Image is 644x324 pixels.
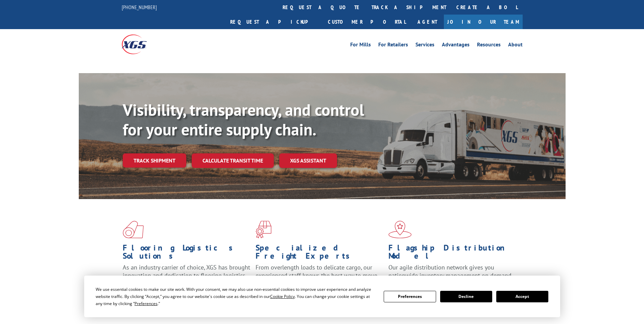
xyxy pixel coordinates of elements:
a: Resources [477,42,501,49]
b: Visibility, transparency, and control for your entire supply chain. [123,99,364,140]
a: About [508,42,523,49]
div: Cookie Consent Prompt [84,276,560,317]
a: Join Our Team [444,15,523,29]
h1: Specialized Freight Experts [256,244,383,263]
span: Cookie Policy [270,294,295,299]
a: Track shipment [123,153,186,168]
a: Calculate transit time [192,153,274,168]
button: Decline [440,291,492,302]
span: Our agile distribution network gives you nationwide inventory management on demand. [388,263,513,279]
a: Services [415,42,434,49]
a: For Mills [350,42,371,49]
span: Preferences [135,301,158,306]
a: Agent [411,15,444,29]
a: Advantages [442,42,470,49]
div: We use essential cookies to make our site work. With your consent, we may also use non-essential ... [96,286,376,307]
button: Preferences [384,291,436,302]
img: xgs-icon-flagship-distribution-model-red [388,221,412,238]
a: Customer Portal [323,15,411,29]
h1: Flagship Distribution Model [388,244,516,263]
img: xgs-icon-focused-on-flooring-red [256,221,271,238]
a: [PHONE_NUMBER] [122,4,157,10]
h1: Flooring Logistics Solutions [123,244,251,263]
a: Request a pickup [225,15,323,29]
span: As an industry carrier of choice, XGS has brought innovation and dedication to flooring logistics... [123,263,250,287]
a: XGS ASSISTANT [279,153,337,168]
a: For Retailers [378,42,408,49]
button: Accept [496,291,548,302]
p: From overlength loads to delicate cargo, our experienced staff knows the best way to move your fr... [256,263,383,294]
img: xgs-icon-total-supply-chain-intelligence-red [123,221,144,238]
